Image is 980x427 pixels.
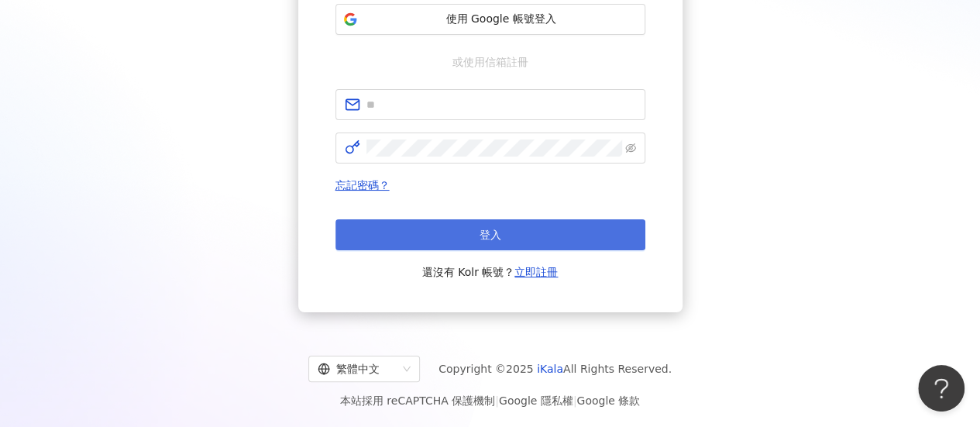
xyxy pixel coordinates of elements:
[335,4,645,35] button: 使用 Google 帳號登入
[480,229,501,241] span: 登入
[495,394,499,407] span: |
[340,391,640,410] span: 本站採用 reCAPTCHA 保護機制
[364,12,638,27] span: 使用 Google 帳號登入
[335,219,645,250] button: 登入
[625,143,636,153] span: eye-invisible
[442,53,539,71] span: 或使用信箱註冊
[335,179,390,191] a: 忘記密碼？
[318,356,397,381] div: 繁體中文
[514,266,558,278] a: 立即註冊
[576,394,640,407] a: Google 條款
[918,365,965,412] iframe: Help Scout Beacon - Open
[537,363,563,375] a: iKala
[422,263,559,281] span: 還沒有 Kolr 帳號？
[499,394,573,407] a: Google 隱私權
[573,394,577,407] span: |
[438,360,672,378] span: Copyright © 2025 All Rights Reserved.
